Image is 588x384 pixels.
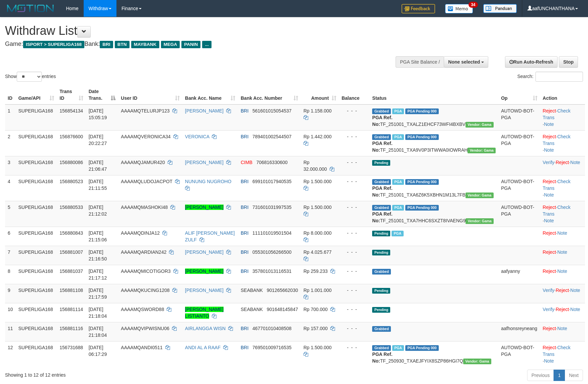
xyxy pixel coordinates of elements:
th: Bank Acc. Number: activate to sort column ascending [238,85,301,104]
select: Showentries [17,72,42,82]
span: Grabbed [372,179,391,185]
div: - - - [342,325,367,332]
td: · · [540,341,585,367]
th: Bank Acc. Name: activate to sort column ascending [182,85,238,104]
td: 7 [5,246,16,265]
a: Reject [543,205,556,210]
td: 6 [5,227,16,246]
td: SUPERLIGA168 [16,341,57,367]
span: 156881108 [60,288,83,293]
span: AAAAMQARDIAN242 [121,249,166,255]
a: ALIF [PERSON_NAME] ZULF [185,230,235,242]
a: Reject [543,230,556,236]
div: - - - [342,133,367,140]
a: Run Auto-Refresh [505,56,558,68]
span: BRI [241,205,248,210]
span: Copy 731601031997535 to clipboard [252,205,291,210]
a: Note [557,249,567,255]
td: AUTOWD-BOT-PGA [498,201,540,227]
a: [PERSON_NAME] [185,249,224,255]
a: Note [544,147,554,153]
td: · · [540,201,585,227]
div: - - - [342,344,367,351]
a: Note [557,326,567,331]
span: SEABANK [241,288,263,293]
span: Copy 706816330600 to clipboard [256,160,287,165]
td: · · [540,104,585,131]
a: [PERSON_NAME] [185,268,224,274]
span: Vendor URL: https://trx31.1velocity.biz [466,193,494,198]
span: AAAAMQVERONICA34 [121,134,171,139]
span: CIMB [241,160,252,165]
td: · [540,227,585,246]
td: · · [540,284,585,303]
td: · · [540,156,585,175]
span: [DATE] 21:12:02 [89,205,107,217]
b: PGA Ref. No: [372,115,392,127]
td: 12 [5,341,16,367]
span: [DATE] 15:05:19 [89,108,107,120]
a: Note [544,358,554,364]
a: VERONICA [185,134,209,139]
span: Marked by aafromsomean [392,205,404,211]
div: - - - [342,306,367,313]
span: 156854134 [60,108,83,113]
span: Grabbed [372,326,391,332]
th: ID [5,85,16,104]
td: 9 [5,284,16,303]
img: Button%20Memo.svg [445,4,473,13]
a: Note [544,218,554,223]
span: Copy 789401002544507 to clipboard [252,134,291,139]
a: Reject [543,268,556,274]
td: 2 [5,130,16,156]
span: Vendor URL: https://trx31.1velocity.biz [466,122,494,128]
a: ANDI AL A RAAF [185,345,221,350]
a: AIRLANGGA WISN [185,326,226,331]
a: 1 [554,370,565,381]
a: Reject [556,160,569,165]
span: [DATE] 21:16:50 [89,249,107,261]
b: PGA Ref. No: [372,141,392,153]
div: Showing 1 to 12 of 12 entries [5,369,240,378]
a: [PERSON_NAME] [185,108,224,113]
th: Amount: activate to sort column ascending [301,85,339,104]
span: Copy 055301056266500 to clipboard [252,249,291,255]
span: Rp 8.000.000 [304,230,332,236]
h1: Withdraw List [5,24,385,37]
span: Rp 157.000 [304,326,328,331]
span: BRI [241,230,248,236]
span: PGA Pending [405,108,439,114]
span: Copy 467701010408508 to clipboard [252,326,291,331]
span: AAAAMQMICOTIGOR3 [121,268,171,274]
span: BRI [241,326,248,331]
a: Note [544,192,554,198]
span: 156881007 [60,249,83,255]
td: SUPERLIGA168 [16,104,57,131]
a: Verify [543,160,555,165]
a: Reject [543,134,556,139]
a: Note [570,288,580,293]
span: Copy 901265662030 to clipboard [267,288,298,293]
td: SUPERLIGA168 [16,265,57,284]
span: AAAAMQVIPWISNU06 [121,326,169,331]
td: SUPERLIGA168 [16,284,57,303]
span: Pending [372,231,390,236]
span: Rp 1.500.000 [304,179,332,184]
td: AUTOWD-BOT-PGA [498,175,540,201]
td: · [540,322,585,341]
td: TF_251001_TXA9V0P3ITWWA0IOWRAH [369,130,498,156]
div: - - - [342,159,367,166]
span: Vendor URL: https://trx31.1velocity.biz [463,359,491,364]
span: ISPORT > SUPERLIGA168 [23,41,84,48]
th: Status [369,85,498,104]
span: Rp 4.025.677 [304,249,332,255]
span: BRI [241,179,248,184]
a: Check Trans [543,108,571,120]
span: 156876600 [60,134,83,139]
span: SEABANK [241,307,263,312]
span: BRI [241,134,248,139]
td: SUPERLIGA168 [16,130,57,156]
a: [PERSON_NAME] [185,288,224,293]
td: SUPERLIGA168 [16,322,57,341]
span: 156880523 [60,179,83,184]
